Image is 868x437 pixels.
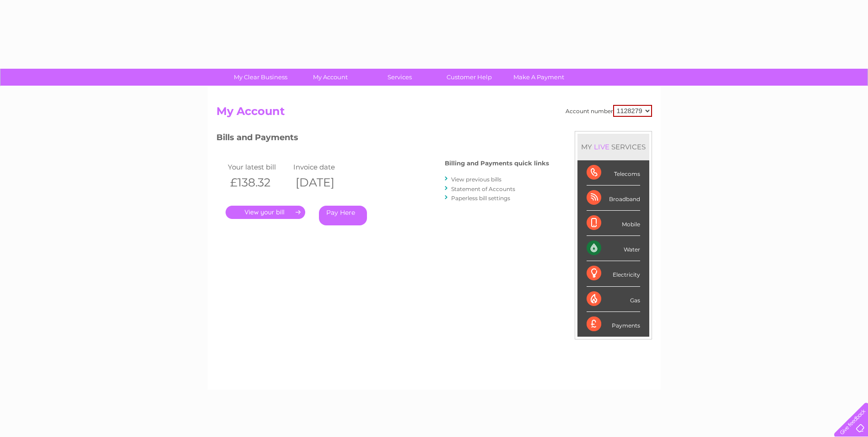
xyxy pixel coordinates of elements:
div: Water [587,236,640,261]
th: [DATE] [291,173,357,192]
div: Gas [587,287,640,312]
div: LIVE [592,142,611,151]
th: £138.32 [226,173,291,192]
h2: My Account [216,105,652,122]
td: Your latest bill [226,161,291,173]
a: View previous bills [451,176,501,183]
a: Pay Here [319,206,367,225]
div: Payments [587,312,640,337]
div: Broadband [587,186,640,211]
h3: Bills and Payments [216,131,549,147]
a: Customer Help [431,69,507,86]
div: MY SERVICES [577,134,649,160]
a: Statement of Accounts [451,186,515,192]
div: Electricity [587,261,640,286]
a: . [226,206,305,219]
a: Make A Payment [501,69,577,86]
div: Account number [566,105,652,117]
a: Services [362,69,437,86]
div: Mobile [587,211,640,236]
div: Telecoms [587,160,640,186]
a: My Account [292,69,368,86]
a: My Clear Business [223,69,298,86]
a: Paperless bill settings [451,195,510,202]
h4: Billing and Payments quick links [445,160,549,167]
td: Invoice date [291,161,357,173]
